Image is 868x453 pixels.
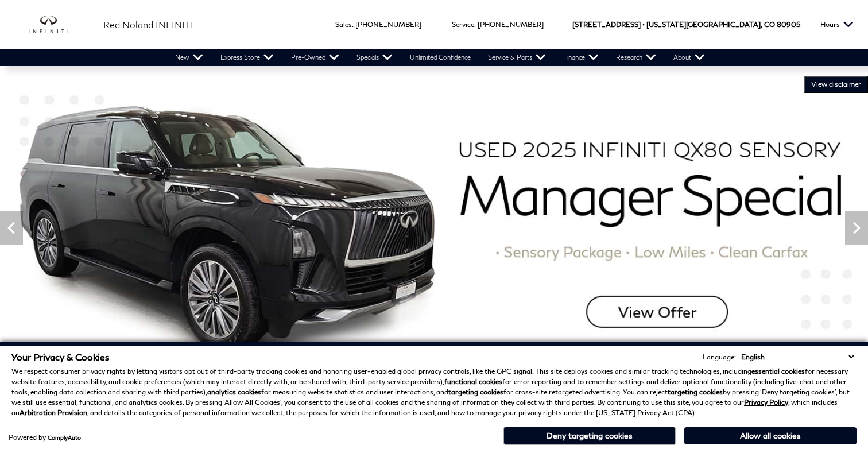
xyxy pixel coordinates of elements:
strong: targeting cookies [668,388,723,396]
a: [STREET_ADDRESS] • [US_STATE][GEOGRAPHIC_DATA], CO 80905 [572,20,800,29]
a: New [166,49,212,66]
nav: Main Navigation [166,49,714,66]
span: : [474,20,476,29]
div: Language: [703,354,736,361]
a: Unlimited Confidence [401,49,479,66]
span: Service [452,20,474,29]
button: VIEW DISCLAIMER [804,76,868,93]
strong: targeting cookies [448,388,503,396]
a: Pre-Owned [282,49,348,66]
a: Express Store [212,49,282,66]
strong: functional cookies [444,377,502,386]
button: Deny targeting cookies [503,427,676,445]
a: [PHONE_NUMBER] [355,20,421,29]
span: Your Privacy & Cookies [11,351,110,362]
div: Powered by [9,434,81,441]
span: VIEW DISCLAIMER [811,80,861,89]
a: Finance [555,49,607,66]
strong: essential cookies [751,367,805,375]
select: Language Select [738,351,857,362]
a: infiniti [29,16,86,34]
a: About [665,49,714,66]
a: Research [607,49,665,66]
a: [PHONE_NUMBER] [478,20,544,29]
a: Service & Parts [479,49,555,66]
strong: Arbitration Provision [20,408,87,417]
a: Specials [348,49,401,66]
a: Privacy Policy [744,398,788,406]
strong: analytics cookies [207,388,261,396]
span: Sales [335,20,352,29]
p: We respect consumer privacy rights by letting visitors opt out of third-party tracking cookies an... [11,366,857,418]
button: Allow all cookies [684,427,857,444]
div: Next [845,211,868,245]
a: Red Noland INFINITI [103,18,193,32]
img: INFINITI [29,16,86,34]
span: : [352,20,354,29]
span: Red Noland INFINITI [103,19,193,30]
a: ComplyAuto [48,434,81,441]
